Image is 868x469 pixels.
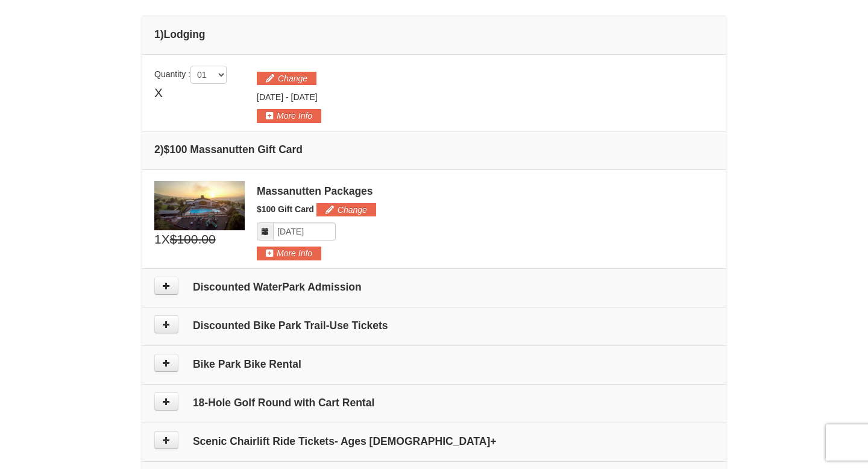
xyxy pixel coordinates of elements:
[257,204,314,214] span: $100 Gift Card
[154,181,245,230] img: 6619879-1.jpg
[154,230,162,248] span: 1
[154,143,714,156] h4: 2 $100 Massanutten Gift Card
[154,319,714,332] h4: Discounted Bike Park Trail-Use Tickets
[154,281,714,293] h4: Discounted WaterPark Admission
[257,185,714,197] div: Massanutten Packages
[162,230,170,248] span: X
[154,84,163,102] span: X
[160,28,164,40] span: )
[257,109,321,122] button: More Info
[154,397,714,409] h4: 18-Hole Golf Round with Cart Rental
[316,203,376,216] button: Change
[257,92,283,102] span: [DATE]
[291,92,318,102] span: [DATE]
[154,435,714,447] h4: Scenic Chairlift Ride Tickets- Ages [DEMOGRAPHIC_DATA]+
[257,247,321,260] button: More Info
[286,92,289,102] span: -
[154,358,714,370] h4: Bike Park Bike Rental
[257,72,316,85] button: Change
[160,143,164,156] span: )
[154,69,227,79] span: Quantity :
[154,28,714,40] h4: 1 Lodging
[170,230,216,248] span: $100.00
